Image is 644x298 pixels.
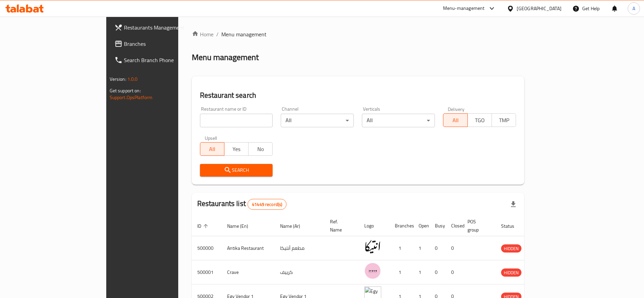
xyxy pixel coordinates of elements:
span: Ref. Name [330,218,351,234]
button: TMP [492,113,516,127]
span: TGO [471,115,489,125]
button: TGO [467,113,492,127]
span: Menu management [221,30,266,38]
div: Export file [505,196,521,212]
th: Branches [389,216,413,236]
label: Upsell [205,135,217,140]
td: كرييف [275,260,325,284]
button: All [443,113,467,127]
h2: Menu management [192,52,259,63]
span: Version: [110,75,126,83]
nav: breadcrumb [192,30,525,38]
span: Restaurants Management [124,23,208,32]
td: Crave [222,260,275,284]
span: All [203,144,222,154]
td: 1 [389,260,413,284]
span: A [632,5,635,12]
span: Name (Ar) [280,222,309,230]
span: 41449 record(s) [248,201,286,208]
h2: Restaurants list [197,199,287,210]
button: Yes [224,142,249,156]
span: 1.0.0 [127,75,138,83]
button: All [200,142,224,156]
span: Name (En) [227,222,257,230]
span: Search [205,166,268,174]
th: Open [413,216,429,236]
div: HIDDEN [501,244,521,253]
div: All [362,114,435,127]
td: 0 [446,260,462,284]
span: Branches [124,40,208,48]
td: 1 [413,260,429,284]
a: Support.OpsPlatform [110,93,153,102]
img: Crave [364,262,381,279]
div: [GEOGRAPHIC_DATA] [517,5,562,12]
div: Total records count [247,199,287,210]
span: TMP [495,115,513,125]
td: 0 [429,260,446,284]
span: POS group [467,218,487,234]
img: Antika Restaurant [364,238,381,255]
div: HIDDEN [501,268,521,277]
td: 0 [446,236,462,260]
span: HIDDEN [501,245,521,253]
th: Closed [446,216,462,236]
td: مطعم أنتيكا [275,236,325,260]
td: Antika Restaurant [222,236,275,260]
td: 1 [413,236,429,260]
h2: Restaurant search [200,90,516,100]
td: 0 [429,236,446,260]
a: Branches [109,36,214,52]
span: HIDDEN [501,269,521,277]
th: Busy [429,216,446,236]
input: Search for restaurant name or ID.. [200,114,273,127]
span: Search Branch Phone [124,56,208,64]
td: 1 [389,236,413,260]
button: No [248,142,273,156]
li: / [216,30,219,38]
span: Yes [227,144,246,154]
span: All [446,115,465,125]
th: Logo [359,216,389,236]
span: Get support on: [110,86,141,95]
a: Search Branch Phone [109,52,214,68]
span: Status [501,222,523,230]
span: ID [197,222,210,230]
div: All [281,114,354,127]
button: Search [200,164,273,176]
span: No [251,144,270,154]
div: Menu-management [443,4,485,13]
label: Delivery [448,107,465,111]
a: Restaurants Management [109,19,214,36]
